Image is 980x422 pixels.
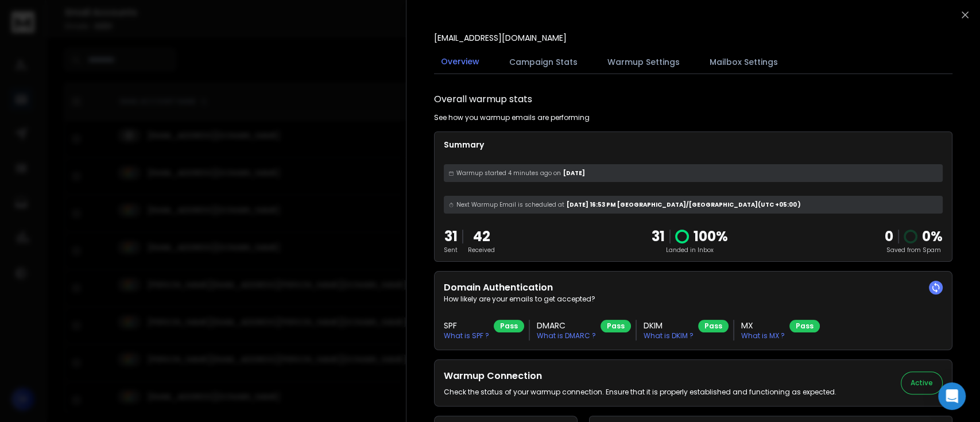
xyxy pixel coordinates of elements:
[456,200,564,209] span: Next Warmup Email is scheduled at
[444,369,836,383] h2: Warmup Connection
[652,246,728,254] p: Landed in Inbox
[444,281,943,295] h2: Domain Authentication
[922,227,943,246] p: 0 %
[644,320,694,331] h3: DKIM
[502,49,584,75] button: Campaign Stats
[901,371,943,394] button: Active
[694,227,728,246] p: 100 %
[885,246,943,254] p: Saved from Spam
[741,331,785,340] p: What is MX ?
[938,382,966,410] div: Open Intercom Messenger
[537,320,596,331] h3: DMARC
[494,320,524,332] div: Pass
[789,320,820,332] div: Pass
[444,331,489,340] p: What is SPF ?
[698,320,729,332] div: Pass
[601,49,687,75] button: Warmup Settings
[434,32,567,44] p: [EMAIL_ADDRESS][DOMAIN_NAME]
[444,320,489,331] h3: SPF
[434,113,590,122] p: See how you warmup emails are performing
[434,92,532,106] h1: Overall warmup stats
[703,49,785,75] button: Mailbox Settings
[444,295,943,304] p: How likely are your emails to get accepted?
[468,227,495,246] p: 42
[456,169,561,177] span: Warmup started 4 minutes ago on
[741,320,785,331] h3: MX
[537,331,596,340] p: What is DMARC ?
[444,139,943,150] p: Summary
[444,227,458,246] p: 31
[644,331,694,340] p: What is DKIM ?
[444,196,943,214] div: [DATE] 16:53 PM [GEOGRAPHIC_DATA]/[GEOGRAPHIC_DATA] (UTC +05:00 )
[444,246,458,254] p: Sent
[885,227,893,246] strong: 0
[601,320,631,332] div: Pass
[444,388,836,397] p: Check the status of your warmup connection. Ensure that it is properly established and functionin...
[652,227,665,246] p: 31
[468,246,495,254] p: Received
[434,49,486,75] button: Overview
[444,164,943,182] div: [DATE]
